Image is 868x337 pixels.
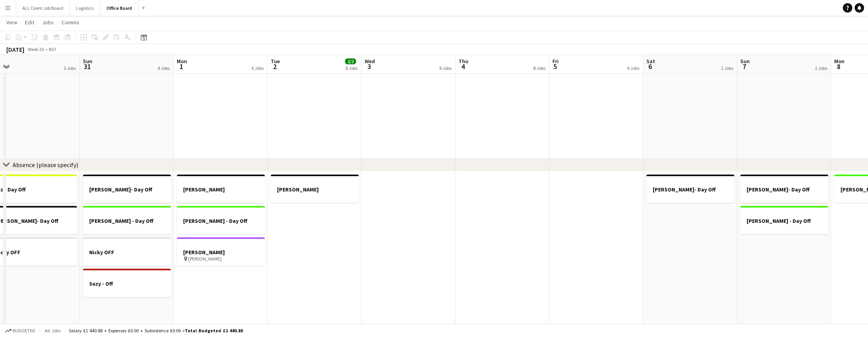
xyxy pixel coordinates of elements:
span: Sat [646,58,655,65]
div: Absence (please specify) [13,161,78,169]
a: Jobs [39,17,57,27]
a: View [3,17,20,27]
div: 2 Jobs [721,65,733,71]
h3: [PERSON_NAME] [271,186,359,193]
h3: Suzy - Off [83,280,171,287]
div: 6 Jobs [251,65,264,71]
div: 8 Jobs [345,65,358,71]
h3: [PERSON_NAME] - Day Off [177,217,265,224]
app-job-card: [PERSON_NAME]- Day Off [646,175,734,203]
span: 6 [645,62,655,71]
h3: [PERSON_NAME] [177,186,265,193]
span: Edit [25,19,34,26]
button: Budgeted [4,326,37,335]
span: 1 [176,62,187,71]
app-job-card: [PERSON_NAME] - Day Off [177,206,265,234]
div: 2 Jobs [815,65,827,71]
span: Sun [740,58,750,65]
span: Mon [834,58,844,65]
span: Fri [552,58,559,65]
div: 6 Jobs [627,65,639,71]
span: View [6,19,17,26]
div: 4 Jobs [158,65,170,71]
button: Office Board [100,0,139,16]
button: ALL Client Job Board [16,0,70,16]
button: Logistics [70,0,100,16]
span: 3 [363,62,375,71]
span: All jobs [43,328,62,333]
a: Edit [22,17,37,27]
app-job-card: [PERSON_NAME]- Day Off [740,175,828,203]
h3: [PERSON_NAME] [177,249,265,256]
app-job-card: Suzy - Off [83,269,171,297]
div: 8 Jobs [533,65,545,71]
span: Comms [62,19,79,26]
span: Sun [83,58,92,65]
h3: [PERSON_NAME] - Day Off [83,217,171,224]
h3: Nicky OFF [83,249,171,256]
app-job-card: Nicky OFF [83,237,171,266]
h3: [PERSON_NAME]- Day Off [740,186,828,193]
div: [DATE] [6,46,24,53]
span: Total Budgeted £1 440.88 [185,328,243,333]
span: 31 [82,62,92,71]
div: BST [49,46,57,52]
span: Wed [365,58,375,65]
span: 2 [270,62,280,71]
span: Tue [271,58,280,65]
span: [PERSON_NAME] [188,256,222,262]
div: 8 Jobs [439,65,451,71]
app-job-card: [PERSON_NAME] [PERSON_NAME] [177,237,265,266]
span: 8 [833,62,844,71]
app-job-card: [PERSON_NAME] - Day Off [740,206,828,234]
span: Week 35 [26,46,46,52]
span: 7 [739,62,750,71]
span: 5 [551,62,559,71]
h3: [PERSON_NAME]- Day Off [83,186,171,193]
app-job-card: [PERSON_NAME] [177,175,265,203]
app-job-card: [PERSON_NAME]- Day Off [83,175,171,203]
h3: [PERSON_NAME] - Day Off [740,217,828,224]
app-job-card: [PERSON_NAME] - Day Off [83,206,171,234]
app-job-card: [PERSON_NAME] [271,175,359,203]
span: 2/2 [345,58,356,64]
span: 4 [457,62,468,71]
div: Salary £1 440.88 + Expenses £0.00 + Subsistence £0.00 = [69,328,243,333]
a: Comms [59,17,83,27]
span: Thu [459,58,468,65]
h3: [PERSON_NAME]- Day Off [646,186,734,193]
span: Jobs [42,19,54,26]
span: Mon [177,58,187,65]
div: 5 Jobs [64,65,76,71]
span: Budgeted [13,328,35,333]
